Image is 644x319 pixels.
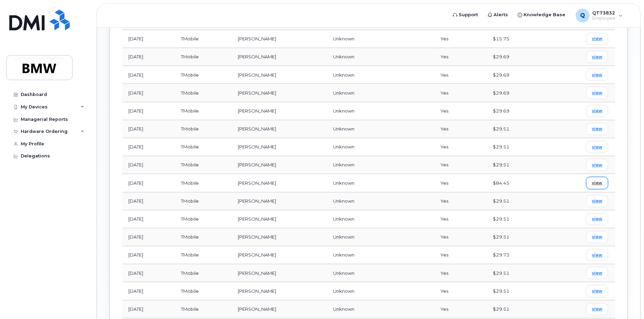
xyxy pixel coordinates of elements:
[434,102,487,120] td: Yes
[592,36,602,42] span: view
[333,180,354,186] span: Unknown
[493,270,543,277] div: $29.51
[592,54,602,60] span: view
[434,282,487,300] td: Yes
[592,306,602,312] span: view
[614,289,639,314] iframe: Messenger Launcher
[592,126,602,132] span: view
[493,234,543,240] div: $29.51
[592,234,602,240] span: view
[586,231,608,243] a: view
[333,270,354,276] span: Unknown
[592,10,615,16] span: QT73832
[592,16,615,21] span: Employee
[493,162,543,168] div: $29.51
[434,192,487,210] td: Yes
[524,11,565,18] span: Knowledge Base
[122,66,175,84] td: [DATE]
[232,30,327,48] td: [PERSON_NAME]
[586,51,608,63] a: view
[434,138,487,156] td: Yes
[434,228,487,246] td: Yes
[122,138,175,156] td: [DATE]
[493,54,543,60] div: $29.69
[122,192,175,210] td: [DATE]
[122,282,175,300] td: [DATE]
[175,30,232,48] td: TMobile
[434,210,487,228] td: Yes
[493,198,543,204] div: $29.51
[333,234,354,240] span: Unknown
[483,8,513,22] a: Alerts
[122,48,175,66] td: [DATE]
[175,84,232,102] td: TMobile
[122,246,175,264] td: [DATE]
[586,123,608,135] a: view
[232,192,327,210] td: [PERSON_NAME]
[232,228,327,246] td: [PERSON_NAME]
[122,300,175,318] td: [DATE]
[493,90,543,96] div: $29.69
[175,264,232,282] td: TMobile
[175,282,232,300] td: TMobile
[122,102,175,120] td: [DATE]
[232,156,327,174] td: [PERSON_NAME]
[232,300,327,318] td: [PERSON_NAME]
[493,36,543,42] div: $15.75
[459,11,478,18] span: Support
[175,48,232,66] td: TMobile
[493,126,543,132] div: $29.51
[232,66,327,84] td: [PERSON_NAME]
[434,84,487,102] td: Yes
[333,126,354,132] span: Unknown
[493,252,543,258] div: $29.73
[232,102,327,120] td: [PERSON_NAME]
[232,120,327,138] td: [PERSON_NAME]
[592,252,602,258] span: view
[592,90,602,96] span: view
[586,213,608,225] a: view
[175,120,232,138] td: TMobile
[586,303,608,315] a: view
[592,288,602,294] span: view
[493,288,543,294] div: $29.51
[333,162,354,167] span: Unknown
[122,174,175,192] td: [DATE]
[592,198,602,204] span: view
[175,300,232,318] td: TMobile
[493,216,543,222] div: $29.51
[434,120,487,138] td: Yes
[122,30,175,48] td: [DATE]
[586,33,608,45] a: view
[122,228,175,246] td: [DATE]
[586,285,608,297] a: view
[333,54,354,59] span: Unknown
[434,264,487,282] td: Yes
[586,195,608,207] a: view
[434,246,487,264] td: Yes
[586,69,608,81] a: view
[434,48,487,66] td: Yes
[232,138,327,156] td: [PERSON_NAME]
[333,252,354,258] span: Unknown
[434,66,487,84] td: Yes
[175,228,232,246] td: TMobile
[122,264,175,282] td: [DATE]
[175,246,232,264] td: TMobile
[571,9,627,22] div: QT73832
[586,87,608,99] a: view
[493,180,543,186] div: $84.45
[232,264,327,282] td: [PERSON_NAME]
[592,72,602,78] span: view
[434,156,487,174] td: Yes
[592,270,602,276] span: view
[493,72,543,78] div: $29.69
[592,144,602,150] span: view
[493,108,543,114] div: $29.69
[333,90,354,96] span: Unknown
[175,102,232,120] td: TMobile
[586,177,608,189] a: view
[580,11,585,20] span: Q
[592,162,602,168] span: view
[122,120,175,138] td: [DATE]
